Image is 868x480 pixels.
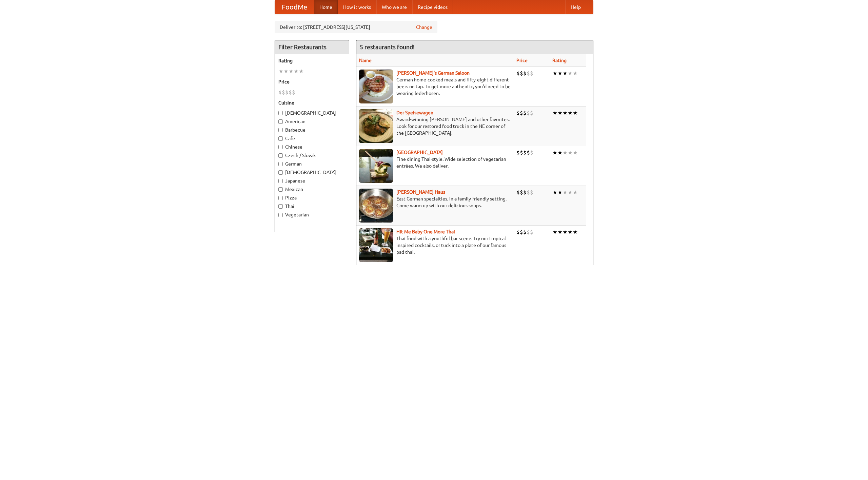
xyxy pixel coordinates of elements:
li: ★ [573,228,578,236]
p: Fine dining Thai-style. Wide selection of vegetarian entrées. We also deliver. [359,156,511,169]
input: Pizza [278,196,283,200]
li: $ [516,149,520,156]
a: Change [416,24,432,31]
p: Thai food with a youthful bar scene. Try our tropical inspired cocktails, or tuck into a plate of... [359,235,511,255]
label: German [278,160,346,167]
li: $ [530,149,533,156]
a: [PERSON_NAME]'s German Saloon [396,70,470,76]
h5: Rating [278,57,346,64]
li: $ [523,149,527,156]
li: ★ [557,70,563,77]
li: $ [527,109,530,117]
li: ★ [563,189,568,196]
label: American [278,118,346,125]
a: Hit Me Baby One More Thai [396,229,455,234]
a: Der Speisewagen [396,110,433,115]
li: $ [523,228,527,236]
label: [DEMOGRAPHIC_DATA] [278,110,346,116]
img: speisewagen.jpg [359,109,393,143]
li: ★ [573,70,578,77]
li: $ [530,109,533,117]
li: ★ [557,109,563,117]
li: $ [530,228,533,236]
li: $ [523,70,527,77]
a: Help [565,0,586,14]
li: ★ [552,149,557,156]
a: Price [516,58,528,63]
li: $ [523,109,527,117]
input: [DEMOGRAPHIC_DATA] [278,170,283,175]
li: $ [516,70,520,77]
li: ★ [568,189,573,196]
h5: Cuisine [278,99,346,106]
label: Mexican [278,186,346,193]
label: Barbecue [278,127,346,133]
li: ★ [552,70,557,77]
input: Barbecue [278,128,283,132]
li: ★ [573,189,578,196]
label: Vegetarian [278,211,346,218]
li: $ [527,70,530,77]
label: Thai [278,203,346,210]
a: Recipe videos [412,0,453,14]
li: ★ [573,109,578,117]
li: ★ [557,228,563,236]
li: ★ [568,228,573,236]
label: [DEMOGRAPHIC_DATA] [278,169,346,176]
li: ★ [278,68,283,75]
p: German home-cooked meals and fifty-eight different beers on tap. To get more authentic, you'd nee... [359,76,511,97]
input: Thai [278,204,283,209]
h5: Price [278,78,346,85]
div: Deliver to: [STREET_ADDRESS][US_STATE] [275,21,437,33]
a: Rating [552,58,567,63]
li: $ [530,70,533,77]
a: [PERSON_NAME] Haus [396,189,445,195]
label: Japanese [278,177,346,184]
li: ★ [289,68,294,75]
a: Home [314,0,338,14]
input: American [278,119,283,124]
input: Cafe [278,136,283,141]
li: ★ [563,149,568,156]
img: satay.jpg [359,149,393,183]
ng-pluralize: 5 restaurants found! [360,44,415,50]
li: ★ [568,149,573,156]
li: $ [289,89,292,96]
li: $ [516,228,520,236]
img: kohlhaus.jpg [359,189,393,223]
a: [GEOGRAPHIC_DATA] [396,150,443,155]
li: ★ [563,228,568,236]
li: $ [278,89,282,96]
li: ★ [299,68,304,75]
input: [DEMOGRAPHIC_DATA] [278,111,283,115]
li: ★ [557,189,563,196]
li: $ [523,189,527,196]
li: $ [282,89,285,96]
label: Chinese [278,143,346,150]
li: $ [285,89,289,96]
li: $ [520,109,523,117]
li: $ [530,189,533,196]
label: Czech / Slovak [278,152,346,159]
li: $ [520,228,523,236]
li: ★ [552,228,557,236]
label: Pizza [278,194,346,201]
li: $ [516,109,520,117]
li: ★ [568,109,573,117]
li: $ [520,70,523,77]
a: FoodMe [275,0,314,14]
li: ★ [573,149,578,156]
li: $ [520,189,523,196]
a: How it works [338,0,376,14]
li: ★ [552,189,557,196]
p: Award-winning [PERSON_NAME] and other favorites. Look for our restored food truck in the NE corne... [359,116,511,136]
li: ★ [563,109,568,117]
input: Japanese [278,179,283,183]
img: babythai.jpg [359,228,393,262]
li: ★ [552,109,557,117]
li: ★ [568,70,573,77]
